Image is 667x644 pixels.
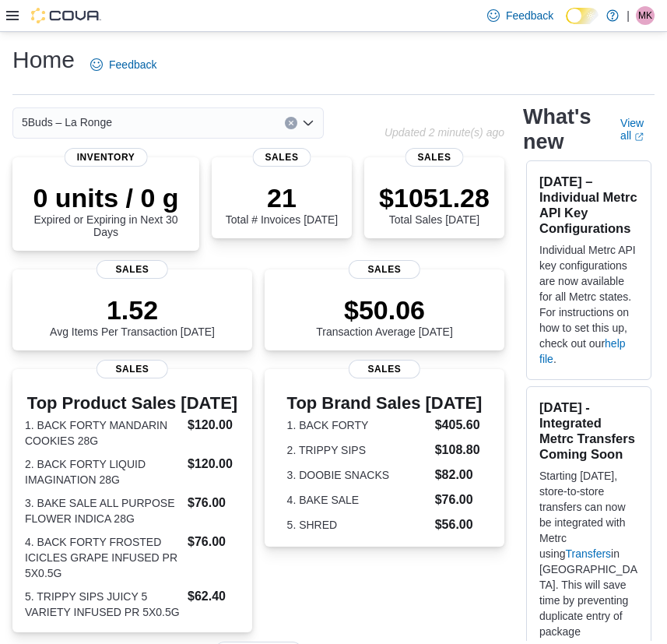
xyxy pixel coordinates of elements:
div: Transaction Average [DATE] [316,294,453,338]
svg: External link [634,132,644,142]
dd: $56.00 [435,516,483,534]
span: MK [638,6,652,25]
span: 5Buds – La Ronge [22,113,112,132]
p: Individual Metrc API key configurations are now available for all Metrc states. For instructions ... [539,242,638,367]
p: 21 [226,182,338,213]
h3: Top Product Sales [DATE] [25,394,240,413]
div: Morgan Kinahan [636,6,655,25]
span: Sales [349,360,420,378]
dd: $405.60 [435,416,483,435]
dt: 5. TRIPPY SIPS JUICY 5 VARIETY INFUSED PR 5X0.5G [25,589,181,620]
p: $1051.28 [379,182,490,213]
span: Dark Mode [566,24,567,25]
span: Feedback [506,8,553,23]
a: Feedback [84,49,163,80]
span: Sales [97,260,168,279]
dd: $120.00 [188,416,240,435]
dd: $108.80 [435,441,483,459]
dd: $76.00 [188,494,240,512]
span: Sales [253,148,311,167]
button: Open list of options [302,117,314,129]
h3: Top Brand Sales [DATE] [287,394,483,413]
span: Sales [405,148,464,167]
p: $50.06 [316,294,453,326]
dt: 5. SHRED [287,517,429,533]
h1: Home [12,44,75,76]
a: View allExternal link [620,117,655,142]
a: Transfers [565,547,611,560]
p: 0 units / 0 g [25,182,187,213]
span: Sales [349,260,420,279]
span: Feedback [109,57,156,72]
dd: $62.40 [188,587,240,606]
dd: $120.00 [188,455,240,473]
dt: 3. BAKE SALE ALL PURPOSE FLOWER INDICA 28G [25,495,181,526]
dt: 4. BACK FORTY FROSTED ICICLES GRAPE INFUSED PR 5X0.5G [25,534,181,581]
div: Avg Items Per Transaction [DATE] [50,294,215,338]
dt: 1. BACK FORTY [287,417,429,433]
h2: What's new [523,104,602,154]
dt: 2. BACK FORTY LIQUID IMAGINATION 28G [25,456,181,487]
div: Total # Invoices [DATE] [226,182,338,226]
input: Dark Mode [566,8,599,24]
p: | [627,6,630,25]
dd: $82.00 [435,466,483,484]
p: Updated 2 minute(s) ago [384,126,504,139]
h3: [DATE] – Individual Metrc API Key Configurations [539,174,638,236]
dt: 3. DOOBIE SNACKS [287,467,429,483]
span: Inventory [65,148,148,167]
dt: 2. TRIPPY SIPS [287,442,429,458]
div: Total Sales [DATE] [379,182,490,226]
dt: 4. BAKE SALE [287,492,429,508]
div: Expired or Expiring in Next 30 Days [25,182,187,238]
h3: [DATE] - Integrated Metrc Transfers Coming Soon [539,399,638,462]
a: help file [539,337,626,365]
span: Sales [97,360,168,378]
dd: $76.00 [188,533,240,551]
dt: 1. BACK FORTY MANDARIN COOKIES 28G [25,417,181,449]
p: 1.52 [50,294,215,326]
img: Cova [31,8,101,23]
button: Clear input [285,117,297,129]
dd: $76.00 [435,491,483,509]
